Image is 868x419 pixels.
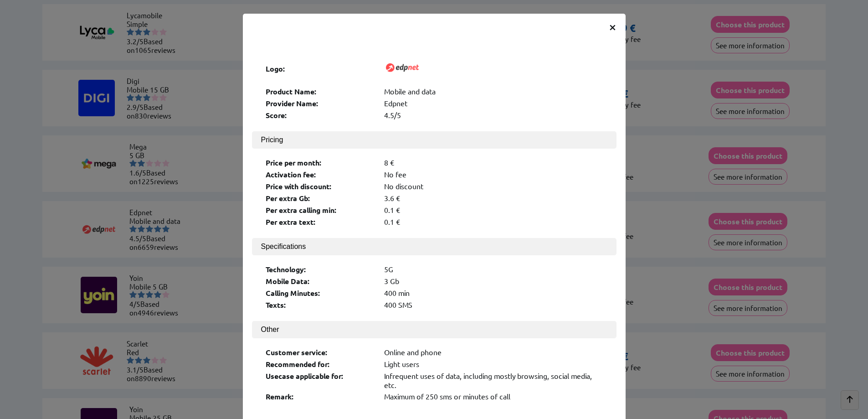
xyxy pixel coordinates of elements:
div: Customer service: [266,347,375,357]
div: 5G [384,264,603,274]
div: Mobile Data: [266,276,375,286]
div: Remark: [266,392,375,401]
div: Texts: [266,300,375,310]
div: Edpnet [384,98,603,108]
div: 0.1 € [384,205,603,215]
div: Per extra Gb: [266,193,375,203]
div: Technology: [266,264,375,274]
div: 400 SMS [384,300,603,310]
div: 8 € [384,158,603,167]
div: Price with discount: [266,181,375,191]
div: No discount [384,181,603,191]
div: Activation fee: [266,170,375,179]
div: Price per month: [266,158,375,167]
div: Score: [266,110,375,120]
img: Logo of Edpnet [384,49,421,86]
div: Calling Minutes: [266,288,375,298]
div: Infrequent uses of data, including mostly browsing, social media, etc. [384,371,603,389]
b: Logo: [266,64,285,73]
div: Mobile and data [384,87,603,96]
button: Specifications [252,238,616,255]
div: Provider Name: [266,98,375,108]
div: No fee [384,170,603,179]
div: Light users [384,359,603,369]
div: 3 Gb [384,276,603,286]
div: 0.1 € [384,217,603,227]
button: Other [252,321,616,338]
div: 400 min [384,288,603,298]
button: Pricing [252,131,616,149]
span: × [609,18,616,35]
div: Per extra text: [266,217,375,227]
div: Product Name: [266,87,375,96]
div: Usecase applicable for: [266,371,375,389]
div: 3.6 € [384,193,603,203]
div: Maximum of 250 sms or minutes of call [384,392,603,401]
div: Recommended for: [266,359,375,369]
div: 4.5/5 [384,110,603,120]
div: Per extra calling min: [266,205,375,215]
div: Online and phone [384,347,603,357]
